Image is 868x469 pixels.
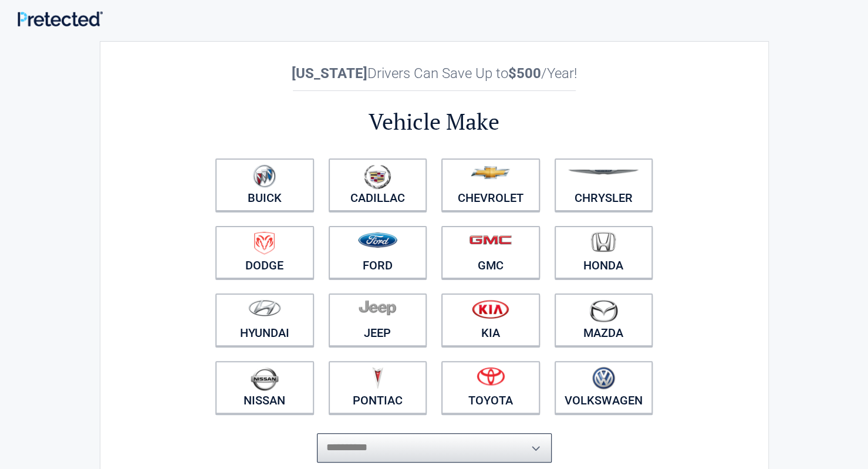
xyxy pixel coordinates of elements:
img: jeep [359,299,396,316]
a: GMC [441,226,540,279]
a: Kia [441,293,540,346]
img: dodge [254,232,275,255]
img: chevrolet [471,166,510,179]
img: buick [253,164,276,188]
a: Toyota [441,361,540,414]
a: Chevrolet [441,158,540,211]
img: kia [472,299,509,319]
img: pontiac [371,367,383,389]
a: Chrysler [555,158,653,211]
h2: Drivers Can Save Up to /Year [208,65,660,82]
a: Nissan [215,361,314,414]
img: chrysler [568,170,639,175]
img: volkswagen [592,367,615,390]
img: gmc [469,235,512,245]
a: Cadillac [329,158,427,211]
a: Buick [215,158,314,211]
b: [US_STATE] [292,65,367,82]
a: Honda [555,226,653,279]
a: Jeep [329,293,427,346]
img: hyundai [248,299,281,316]
a: Pontiac [329,361,427,414]
h2: Vehicle Make [208,107,660,137]
img: Main Logo [18,11,103,26]
img: nissan [251,367,279,391]
img: toyota [477,367,505,386]
img: mazda [589,299,618,322]
a: Ford [329,226,427,279]
a: Volkswagen [555,361,653,414]
b: $500 [508,65,541,82]
a: Dodge [215,226,314,279]
a: Hyundai [215,293,314,346]
img: cadillac [364,164,391,189]
img: ford [358,232,397,248]
a: Mazda [555,293,653,346]
img: honda [591,232,616,252]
